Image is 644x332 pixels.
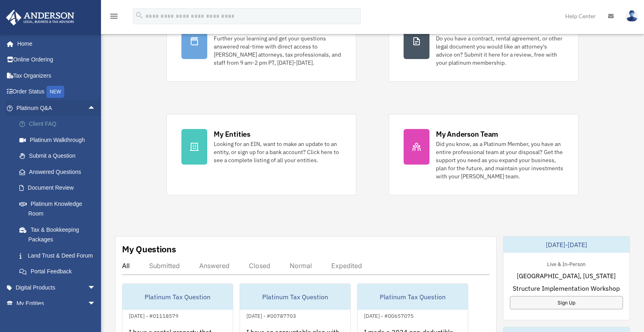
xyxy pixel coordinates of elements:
[11,180,108,196] a: Document Review
[11,164,108,180] a: Answered Questions
[135,11,144,20] i: search
[11,116,108,132] a: Client FAQ
[11,148,108,164] a: Submit a Question
[331,262,362,270] div: Expedited
[122,262,130,270] div: All
[88,296,104,312] span: arrow_drop_down
[389,114,579,195] a: My Anderson Team Did you know, as a Platinum Member, you have an entire professional team at your...
[11,196,108,222] a: Platinum Knowledge Room
[11,132,108,148] a: Platinum Walkthrough
[249,262,270,270] div: Closed
[6,84,108,100] a: Order StatusNEW
[503,237,630,253] div: [DATE]-[DATE]
[6,279,108,296] a: Digital Productsarrow_drop_down
[166,114,356,195] a: My Entities Looking for an EIN, want to make an update to an entity, or sign up for a bank accoun...
[6,36,104,52] a: Home
[541,259,592,268] div: Live & In-Person
[109,11,119,21] i: menu
[149,262,180,270] div: Submitted
[88,100,104,116] span: arrow_drop_up
[199,262,229,270] div: Answered
[6,296,108,312] a: My Entitiesarrow_drop_down
[626,10,638,22] img: User Pic
[436,129,498,139] div: My Anderson Team
[389,8,579,82] a: Contract Reviews Do you have a contract, rental agreement, or other legal document you would like...
[6,100,108,116] a: Platinum Q&Aarrow_drop_up
[358,311,420,319] div: [DATE] - #00657075
[122,243,176,255] div: My Questions
[109,14,119,21] a: menu
[122,311,185,319] div: [DATE] - #01118579
[214,129,250,139] div: My Entities
[358,284,468,310] div: Platinum Tax Question
[517,271,616,281] span: [GEOGRAPHIC_DATA], [US_STATE]
[290,262,312,270] div: Normal
[510,296,623,309] a: Sign Up
[214,34,341,67] div: Further your learning and get your questions answered real-time with direct access to [PERSON_NAM...
[240,284,350,310] div: Platinum Tax Question
[436,34,564,67] div: Do you have a contract, rental agreement, or other legal document you would like an attorney's ad...
[436,140,564,180] div: Did you know, as a Platinum Member, you have an entire professional team at your disposal? Get th...
[46,86,64,98] div: NEW
[513,283,620,293] span: Structure Implementation Workshop
[4,10,77,25] img: Anderson Advisors Platinum Portal
[122,284,233,310] div: Platinum Tax Question
[11,222,108,247] a: Tax & Bookkeeping Packages
[6,52,108,68] a: Online Ordering
[88,279,104,296] span: arrow_drop_down
[240,311,303,319] div: [DATE] - #00787703
[11,247,108,264] a: Land Trust & Deed Forum
[11,264,108,280] a: Portal Feedback
[6,68,108,84] a: Tax Organizers
[166,8,356,82] a: Platinum Knowledge Room Further your learning and get your questions answered real-time with dire...
[214,140,341,164] div: Looking for an EIN, want to make an update to an entity, or sign up for a bank account? Click her...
